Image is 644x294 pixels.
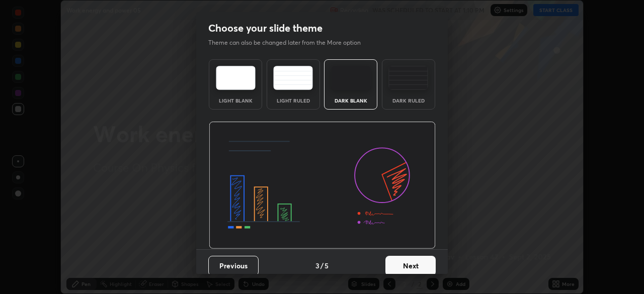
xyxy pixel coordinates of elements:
button: Next [385,256,436,276]
img: darkTheme.f0cc69e5.svg [331,66,371,90]
img: lightRuledTheme.5fabf969.svg [273,66,313,90]
img: lightTheme.e5ed3b09.svg [216,66,256,90]
h2: Choose your slide theme [208,22,323,35]
img: darkThemeBanner.d06ce4a2.svg [209,122,436,249]
h4: 3 [315,260,319,271]
h4: 5 [325,260,329,271]
div: Dark Blank [331,98,371,103]
div: Light Ruled [273,98,313,103]
h4: / [320,260,324,271]
div: Dark Ruled [388,98,429,103]
div: Light Blank [215,98,256,103]
img: darkRuledTheme.de295e13.svg [388,66,428,90]
button: Previous [208,256,259,276]
p: Theme can also be changed later from the More option [208,38,371,47]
